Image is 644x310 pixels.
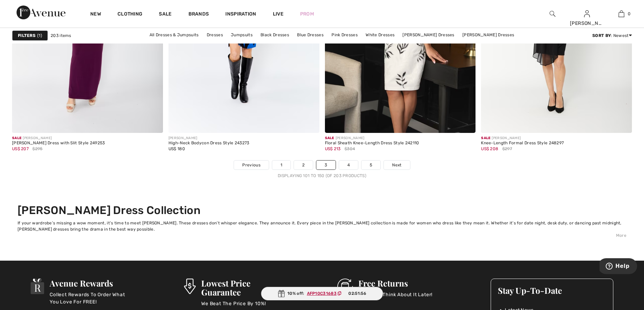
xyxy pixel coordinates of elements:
[358,291,432,305] p: Buy Now! Think About It Later!
[592,32,632,39] div: : Newest
[300,10,314,18] a: Prom
[337,279,353,294] img: Free Returns
[117,11,142,18] a: Clothing
[188,11,209,18] a: Brands
[12,146,29,151] span: US$ 207
[481,136,564,141] div: [PERSON_NAME]
[328,30,361,39] a: Pink Dresses
[278,290,285,297] img: Gift.svg
[272,161,290,169] a: 1
[307,291,337,296] ins: AFP10C31683
[325,136,419,141] div: [PERSON_NAME]
[294,30,327,39] a: Blue Dresses
[50,279,134,288] h3: Avenue Rewards
[384,161,410,169] a: Next
[242,162,260,168] span: Previous
[481,141,564,146] div: Knee-Length Formal Dress Style 248297
[584,10,590,18] img: My Info
[50,291,134,305] p: Collect Rewards To Order What You Love For FREE!
[18,232,626,239] div: More
[361,161,380,169] a: 5
[628,11,631,17] span: 0
[234,161,268,169] a: Previous
[481,136,490,140] span: Sale
[316,161,335,169] a: 3
[498,286,606,295] h3: Stay Up-To-Date
[12,173,632,179] div: Displaying 101 to 150 (of 203 products)
[348,290,366,297] span: 02:51:56
[358,279,432,288] h3: Free Returns
[550,10,555,18] img: search the website
[399,30,458,39] a: [PERSON_NAME] Dresses
[18,32,35,39] strong: Filters
[37,32,42,39] span: 1
[339,161,358,169] a: 4
[294,161,313,169] a: 2
[392,162,401,168] span: Next
[604,10,638,18] a: 0
[502,146,512,152] span: $297
[168,146,185,151] span: US$ 180
[362,30,398,39] a: White Dresses
[12,160,632,179] nav: Page navigation
[203,30,226,39] a: Dresses
[325,136,334,140] span: Sale
[168,136,249,141] div: [PERSON_NAME]
[168,141,249,146] div: High-Neck Bodycon Dress Style 243273
[273,10,284,18] a: Live
[570,20,604,27] div: [PERSON_NAME]
[12,136,105,141] div: [PERSON_NAME]
[257,30,293,39] a: Black Dresses
[325,146,341,151] span: US$ 213
[345,146,355,152] span: $304
[619,10,624,18] img: My Bag
[12,141,105,146] div: [PERSON_NAME] Dress with Slit Style 249253
[600,258,637,275] iframe: Opens a widget where you can find more information
[32,146,42,152] span: $295
[325,141,419,146] div: Floral Sheath Knee-Length Dress Style 242110
[459,30,518,39] a: [PERSON_NAME] Dresses
[90,11,101,18] a: New
[146,30,202,39] a: All Dresses & Jumpsuits
[159,11,172,18] a: Sale
[12,136,21,140] span: Sale
[31,279,44,294] img: Avenue Rewards
[18,204,626,217] h2: [PERSON_NAME] Dress Collection
[584,10,590,17] a: Sign In
[184,279,196,294] img: Lowest Price Guarantee
[51,32,71,39] span: 203 items
[18,220,626,232] div: If your wardrobe’s missing a wow moment, it’s time to meet [PERSON_NAME]. These dresses don’t whi...
[17,6,65,19] img: 1ère Avenue
[225,11,256,18] span: Inspiration
[481,146,498,151] span: US$ 208
[592,33,611,38] strong: Sort By
[227,30,256,39] a: Jumpsuits
[261,287,383,300] div: 10% off:
[201,279,287,297] h3: Lowest Price Guarantee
